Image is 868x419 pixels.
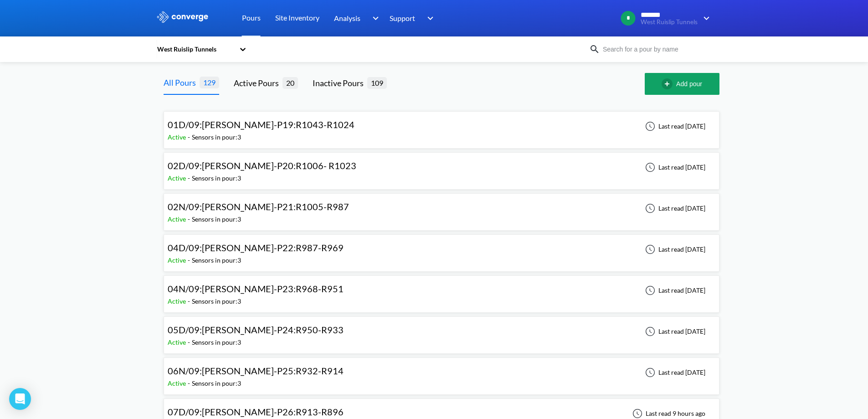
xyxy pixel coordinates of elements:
[334,12,360,24] span: Analysis
[168,174,188,182] span: Active
[640,121,708,132] div: Last read [DATE]
[645,73,719,95] button: Add pour
[366,13,381,24] img: downArrow.svg
[168,324,344,335] span: 05D/09:[PERSON_NAME]-P24:R950-R933
[168,215,188,223] span: Active
[188,379,192,387] span: -
[662,78,676,89] img: add-circle-outline.svg
[164,163,719,171] a: 02D/09:[PERSON_NAME]-P20:R1006- R1023Active-Sensors in pour:3Last read [DATE]
[282,77,298,88] span: 20
[168,133,188,141] span: Active
[164,76,200,89] div: All Pours
[168,365,344,376] span: 06N/09:[PERSON_NAME]-P25:R932-R914
[367,77,387,88] span: 109
[168,338,188,346] span: Active
[188,215,192,223] span: -
[200,77,219,88] span: 129
[192,255,241,265] div: Sensors in pour: 3
[168,160,356,171] span: 02D/09:[PERSON_NAME]-P20:R1006- R1023
[640,162,708,173] div: Last read [DATE]
[168,379,188,387] span: Active
[192,214,241,224] div: Sensors in pour: 3
[164,245,719,253] a: 04D/09:[PERSON_NAME]-P22:R987-R969Active-Sensors in pour:3Last read [DATE]
[164,368,719,376] a: 06N/09:[PERSON_NAME]-P25:R932-R914Active-Sensors in pour:3Last read [DATE]
[156,44,235,54] div: West Ruislip Tunnels
[600,44,710,54] input: Search for a pour by name
[168,297,188,305] span: Active
[640,203,708,214] div: Last read [DATE]
[589,44,600,55] img: icon-search.svg
[168,201,349,212] span: 02N/09:[PERSON_NAME]-P21:R1005-R987
[164,409,719,417] a: 07D/09:[PERSON_NAME]-P26:R913-R896Active-Sensors in pour:3Last read 9 hours ago
[192,296,241,306] div: Sensors in pour: 3
[168,119,354,130] span: 01D/09:[PERSON_NAME]-P19:R1043-R1024
[168,242,344,253] span: 04D/09:[PERSON_NAME]-P22:R987-R969
[164,204,719,212] a: 02N/09:[PERSON_NAME]-P21:R1005-R987Active-Sensors in pour:3Last read [DATE]
[640,285,708,296] div: Last read [DATE]
[640,326,708,337] div: Last read [DATE]
[164,327,719,335] a: 05D/09:[PERSON_NAME]-P24:R950-R933Active-Sensors in pour:3Last read [DATE]
[168,256,188,264] span: Active
[188,297,192,305] span: -
[168,406,344,417] span: 07D/09:[PERSON_NAME]-P26:R913-R896
[627,408,708,419] div: Last read 9 hours ago
[164,122,719,129] a: 01D/09:[PERSON_NAME]-P19:R1043-R1024Active-Sensors in pour:3Last read [DATE]
[313,77,367,89] div: Inactive Pours
[192,173,241,183] div: Sensors in pour: 3
[188,338,192,346] span: -
[640,367,708,378] div: Last read [DATE]
[390,12,415,24] span: Support
[641,19,698,26] span: West Ruislip Tunnels
[421,13,436,24] img: downArrow.svg
[168,283,344,294] span: 04N/09:[PERSON_NAME]-P23:R968-R951
[698,13,712,24] img: downArrow.svg
[188,256,192,264] span: -
[9,388,31,410] div: Open Intercom Messenger
[188,133,192,141] span: -
[188,174,192,182] span: -
[192,378,241,388] div: Sensors in pour: 3
[234,77,282,89] div: Active Pours
[192,337,241,347] div: Sensors in pour: 3
[164,286,719,294] a: 04N/09:[PERSON_NAME]-P23:R968-R951Active-Sensors in pour:3Last read [DATE]
[192,132,241,142] div: Sensors in pour: 3
[156,11,209,23] img: logo_ewhite.svg
[640,244,708,255] div: Last read [DATE]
